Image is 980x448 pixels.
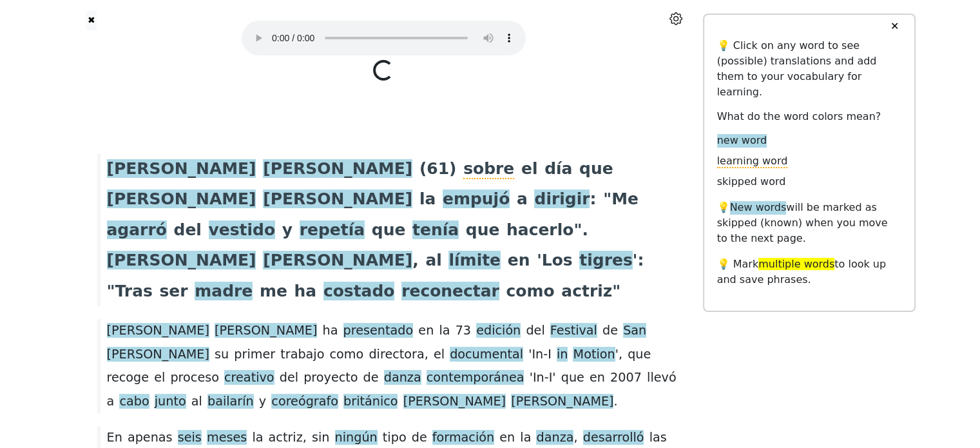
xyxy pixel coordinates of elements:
span: ' [528,347,532,363]
span: edición [476,323,521,339]
span: junto [155,394,186,410]
span: sobre [463,159,514,179]
span: presentado [343,323,414,339]
span: el [154,370,165,385]
span: que [466,220,500,239]
span: apenas [128,430,173,445]
span: y [259,394,266,409]
span: In-I [532,347,551,363]
span: su [215,347,229,362]
span: . [613,394,617,410]
span: hacerlo [506,220,573,239]
span: In-I [533,370,552,386]
span: que [579,159,613,178]
span: ha [323,323,338,338]
span: trabajo [280,347,324,362]
span: bailarín [207,394,254,410]
span: en [590,370,605,385]
span: Tras [115,282,153,300]
span: británico [343,394,398,410]
span: costado [323,282,395,302]
span: al [191,394,202,409]
span: " [612,282,620,302]
span: danza [536,430,573,446]
span: ', [615,347,622,363]
span: cabo [119,394,149,410]
span: seis [178,430,202,446]
span: del [173,220,201,239]
span: dirigir [534,190,590,209]
span: skipped word [717,175,786,189]
span: ' [530,370,533,386]
span: [PERSON_NAME] [107,190,256,209]
span: danza [384,370,421,386]
span: [PERSON_NAME] [107,323,209,339]
span: recoge [107,370,149,385]
p: 💡 will be marked as skipped (known) when you move to the next page. [717,200,901,246]
span: ': [633,251,644,271]
span: San [623,323,646,339]
span: ' [552,370,555,386]
span: de [602,323,618,338]
span: la [252,430,263,445]
span: ) [449,159,456,179]
span: documental [450,347,523,363]
span: la [439,323,450,338]
span: llevó [647,370,677,385]
span: a [517,190,528,208]
button: ✖ [86,10,97,30]
span: desarrolló [583,430,644,446]
span: , [425,347,428,363]
span: reconectar [401,282,499,302]
span: [PERSON_NAME] [511,394,613,410]
span: [PERSON_NAME] [107,251,256,271]
span: repetía [300,220,365,240]
span: En [107,430,122,445]
span: [PERSON_NAME] [263,159,412,179]
span: que [561,370,584,385]
span: empujó [443,190,510,209]
span: la [520,430,531,445]
span: [PERSON_NAME] [107,159,256,179]
span: Me [611,190,639,208]
span: límite [448,251,501,271]
span: [PERSON_NAME] [215,323,317,339]
span: [PERSON_NAME] [263,190,412,209]
span: 2007 [610,370,642,386]
span: como [329,347,363,362]
span: la [419,190,436,208]
span: primer [234,347,275,362]
span: proyecto [303,370,358,385]
span: creativo [224,370,274,386]
span: las [649,430,667,445]
span: : [590,190,596,209]
span: ser [159,282,187,300]
span: de [363,370,379,385]
span: actriz [269,430,303,445]
span: in [557,347,568,363]
span: , [303,430,307,446]
span: directora [369,347,424,362]
span: 73 [456,323,471,339]
span: multiple words [758,258,834,270]
span: , [573,430,577,446]
span: el [434,347,445,362]
span: en [499,430,515,445]
p: 💡 Click on any word to see (possible) translations and add them to your vocabulary for learning. [717,38,901,100]
span: [PERSON_NAME] [403,394,506,410]
span: proceso [170,370,218,385]
span: ". [573,220,588,240]
span: meses [207,430,247,446]
span: actriz [561,282,612,300]
span: formación [432,430,494,446]
span: ( [419,159,427,179]
span: agarró [107,220,167,240]
span: tenía [412,220,459,240]
span: en [508,251,530,269]
span: del [526,323,544,338]
span: al [425,251,441,269]
span: como [506,282,554,300]
span: " [107,282,115,302]
span: sin [312,430,330,445]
